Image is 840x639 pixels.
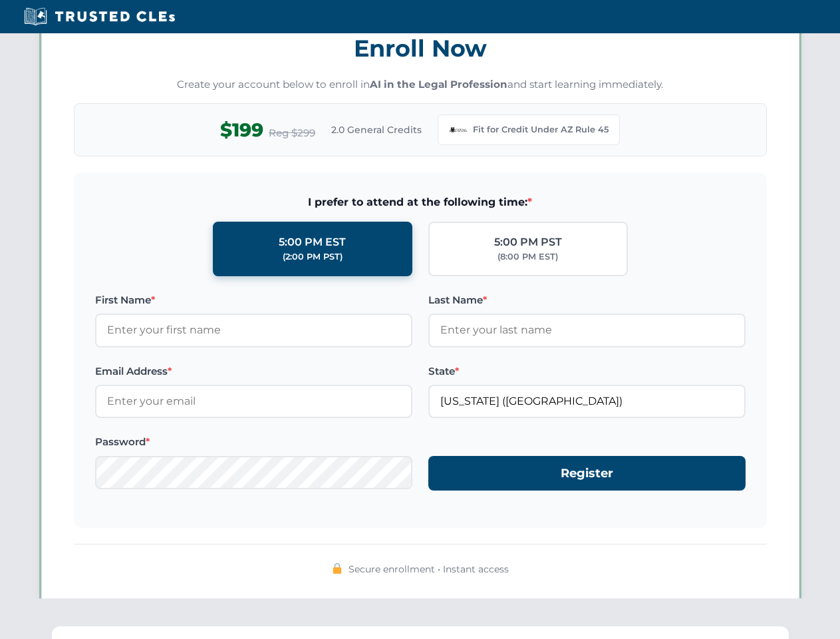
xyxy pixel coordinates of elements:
[95,385,412,418] input: Enter your email
[428,314,746,347] input: Enter your last name
[220,115,263,145] span: $199
[95,292,412,308] label: First Name
[428,363,746,379] label: State
[428,385,746,418] input: Arizona (AZ)
[449,120,468,139] img: Arizona Bar
[349,562,509,576] span: Secure enrollment • Instant access
[279,234,346,251] div: 5:00 PM EST
[332,563,343,574] img: 🔒
[20,7,179,27] img: Trusted CLEs
[473,123,609,136] span: Fit for Credit Under AZ Rule 45
[269,125,315,141] span: Reg $299
[428,456,746,491] button: Register
[331,122,422,137] span: 2.0 General Credits
[283,250,343,264] div: (2:00 PM PST)
[95,363,412,379] label: Email Address
[74,27,767,69] h3: Enroll Now
[370,78,507,91] strong: AI in the Legal Profession
[74,77,767,93] p: Create your account below to enroll in and start learning immediately.
[428,292,746,308] label: Last Name
[497,250,558,264] div: (8:00 PM EST)
[95,194,746,211] span: I prefer to attend at the following time:
[95,434,412,450] label: Password
[494,234,562,251] div: 5:00 PM PST
[95,314,412,347] input: Enter your first name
